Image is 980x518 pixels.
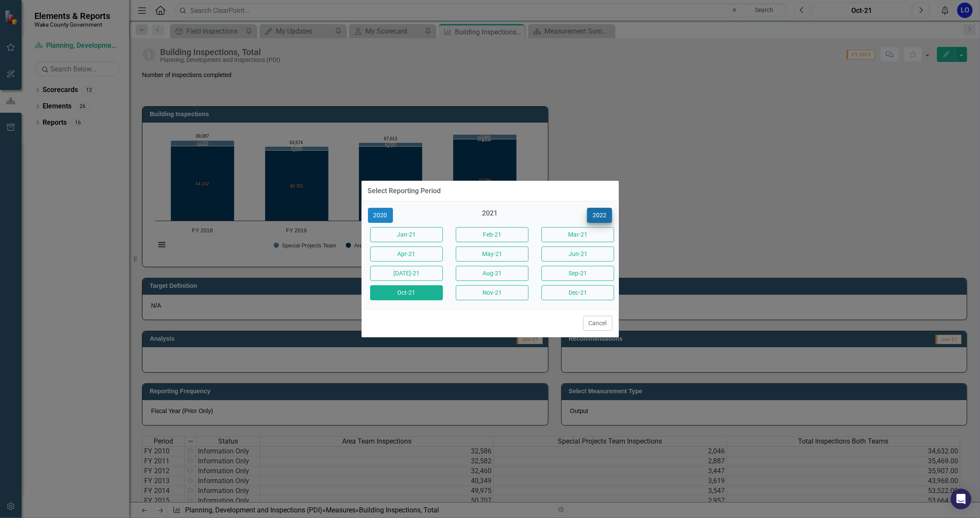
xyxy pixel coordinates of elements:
[368,208,393,223] button: 2020
[370,285,443,300] button: Oct-21
[541,227,614,242] button: Mar-21
[583,316,612,331] button: Cancel
[456,227,529,242] button: Feb-21
[587,208,612,223] button: 2022
[456,247,529,262] button: May-21
[951,489,971,509] div: Open Intercom Messenger
[456,266,529,281] button: Aug-21
[370,227,443,242] button: Jan-21
[456,285,529,300] button: Nov-21
[370,247,443,262] button: Apr-21
[541,285,614,300] button: Dec-21
[454,209,526,223] div: 2021
[368,187,441,195] div: Select Reporting Period
[541,247,614,262] button: Jun-21
[541,266,614,281] button: Sep-21
[370,266,443,281] button: [DATE]-21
